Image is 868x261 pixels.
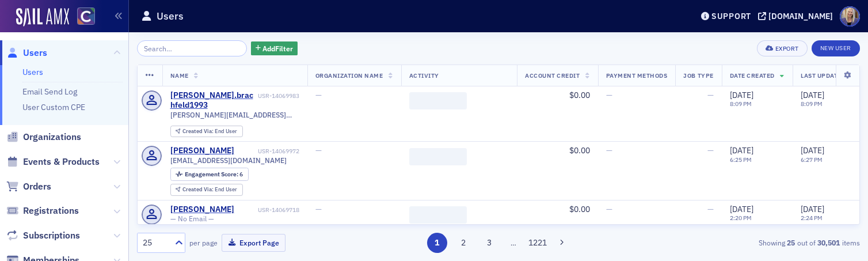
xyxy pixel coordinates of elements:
[170,71,189,80] span: Name
[606,71,668,80] span: Payment Methods
[23,229,80,242] span: Subscriptions
[730,90,753,100] span: [DATE]
[6,47,47,59] a: Users
[758,12,837,20] button: [DOMAIN_NAME]
[170,184,243,196] div: Created Via: End User
[16,8,69,27] img: SailAMX
[730,71,775,80] span: Date Created
[569,145,590,156] span: $0.00
[23,47,47,59] span: Users
[182,187,237,193] div: End User
[23,205,79,217] span: Registrations
[236,206,299,214] div: USR-14069718
[801,145,824,156] span: [DATE]
[22,67,43,77] a: Users
[262,43,293,54] span: Add Filter
[315,204,322,214] span: —
[785,237,797,248] strong: 25
[182,186,215,193] span: Created Via :
[137,40,247,56] input: Search…
[170,205,234,215] a: [PERSON_NAME]
[801,100,823,108] time: 8:09 PM
[185,171,243,177] div: 6
[170,111,299,119] span: [PERSON_NAME][EMAIL_ADDRESS][DOMAIN_NAME]
[315,71,383,80] span: Organization Name
[6,156,100,168] a: Events & Products
[258,92,299,100] div: USR-14069983
[801,204,824,214] span: [DATE]
[170,214,214,223] span: — No Email —
[840,6,860,27] span: Profile
[409,92,467,109] span: ‌
[6,229,80,242] a: Subscriptions
[730,156,752,164] time: 6:25 PM
[730,204,753,214] span: [DATE]
[6,205,79,217] a: Registrations
[6,131,81,143] a: Organizations
[606,90,612,100] span: —
[22,102,85,112] a: User Custom CPE
[627,237,860,248] div: Showing out of items
[409,71,439,80] span: Activity
[479,233,500,253] button: 3
[505,237,521,248] span: …
[409,148,467,165] span: ‌
[525,71,580,80] span: Account Credit
[182,127,215,135] span: Created Via :
[757,40,807,56] button: Export
[22,86,77,97] a: Email Send Log
[6,180,51,193] a: Orders
[812,40,860,56] a: New User
[185,170,239,178] span: Engagement Score :
[23,156,100,168] span: Events & Products
[801,156,823,164] time: 6:27 PM
[170,156,287,165] span: [EMAIL_ADDRESS][DOMAIN_NAME]
[775,46,799,52] div: Export
[189,237,218,248] label: per page
[730,145,753,156] span: [DATE]
[730,214,752,222] time: 2:20 PM
[69,7,95,27] a: View Homepage
[170,146,234,156] a: [PERSON_NAME]
[23,180,51,193] span: Orders
[801,214,823,222] time: 2:24 PM
[801,71,846,80] span: Last Updated
[409,206,467,224] span: ‌
[170,126,243,138] div: Created Via: End User
[236,147,299,155] div: USR-14069972
[730,100,752,108] time: 8:09 PM
[453,233,473,253] button: 2
[222,234,285,252] button: Export Page
[182,128,237,135] div: End User
[427,233,447,253] button: 1
[157,9,184,23] h1: Users
[528,233,548,253] button: 1221
[569,204,590,214] span: $0.00
[315,145,322,156] span: —
[23,131,81,143] span: Organizations
[683,71,713,80] span: Job Type
[801,90,824,100] span: [DATE]
[569,90,590,100] span: $0.00
[707,90,714,100] span: —
[816,237,842,248] strong: 30,501
[315,90,322,100] span: —
[170,168,249,180] div: Engagement Score: 6
[606,145,612,156] span: —
[77,7,95,25] img: SailAMX
[170,90,256,111] a: [PERSON_NAME].brachfeld1993
[707,145,714,156] span: —
[707,204,714,214] span: —
[606,204,612,214] span: —
[768,11,833,21] div: [DOMAIN_NAME]
[251,41,298,56] button: AddFilter
[143,237,168,249] div: 25
[711,11,751,21] div: Support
